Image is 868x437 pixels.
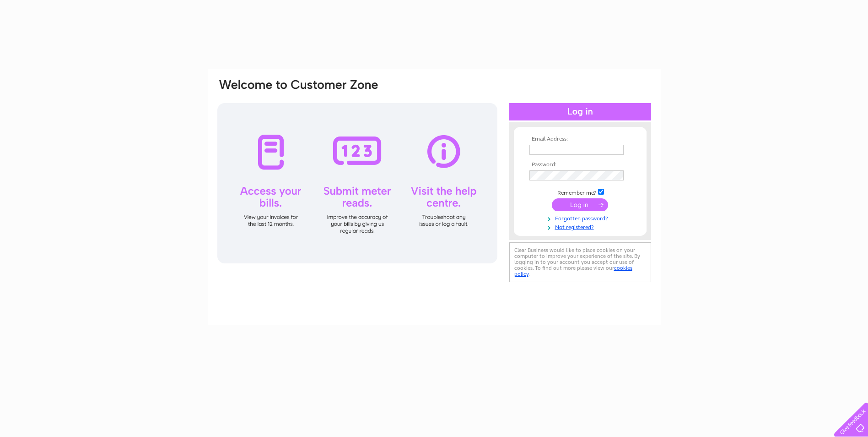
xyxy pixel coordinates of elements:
[514,265,632,277] a: cookies policy
[527,136,633,142] th: Email Address:
[527,187,633,197] td: Remember me?
[527,162,633,168] th: Password:
[529,222,633,231] a: Not registered?
[509,242,651,282] div: Clear Business would like to place cookies on your computer to improve your experience of the sit...
[529,213,633,222] a: Forgotten password?
[552,198,608,211] input: Submit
